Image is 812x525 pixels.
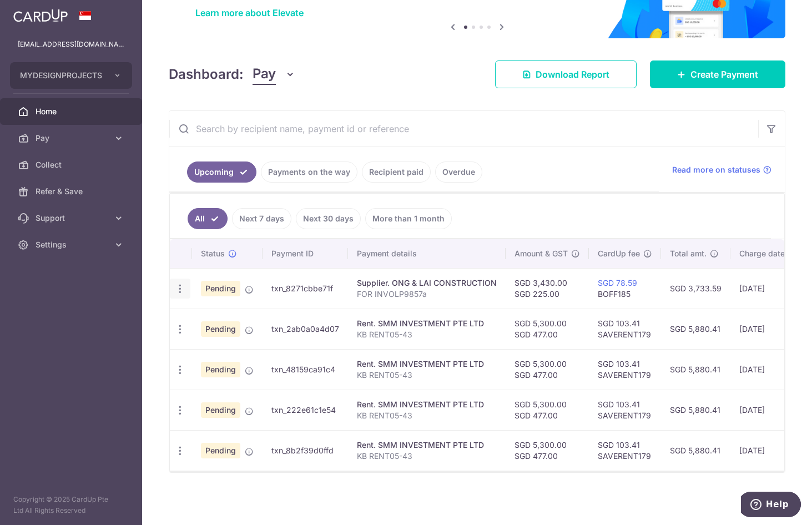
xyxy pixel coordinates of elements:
span: Settings [36,239,109,250]
a: Payments on the way [261,161,357,183]
td: SGD 5,300.00 SGD 477.00 [506,349,589,390]
span: Help [25,8,48,18]
span: Amount & GST [515,248,568,259]
a: Create Payment [650,60,785,88]
td: SGD 5,880.41 [661,309,730,349]
div: Supplier. ONG & LAI CONSTRUCTION [357,277,497,289]
span: Status [201,248,225,259]
div: Rent. SMM INVESTMENT PTE LTD [357,440,497,451]
span: CardUp fee [598,248,640,259]
input: Search by recipient name, payment id or reference [169,111,758,147]
td: SGD 5,300.00 SGD 477.00 [506,430,589,471]
span: Pending [201,362,240,377]
td: txn_48159ca91c4 [263,349,348,390]
a: Next 30 days [296,208,361,229]
td: SGD 5,300.00 SGD 477.00 [506,390,589,430]
span: Pay [253,64,276,85]
button: Pay [253,64,295,85]
td: SGD 103.41 SAVERENT179 [589,390,661,430]
span: Support [36,213,109,224]
span: Download Report [536,68,609,81]
p: KB RENT05-43 [357,329,497,340]
span: MYDESIGNPROJECTS [20,70,102,81]
p: [EMAIL_ADDRESS][DOMAIN_NAME] [18,39,124,50]
a: All [188,208,228,229]
td: BOFF185 [589,268,661,309]
a: Upcoming [187,161,256,183]
td: [DATE] [730,430,806,471]
p: KB RENT05-43 [357,451,497,462]
iframe: Opens a widget where you can find more information [741,492,801,519]
td: txn_222e61c1e54 [263,390,348,430]
a: Overdue [435,161,482,183]
span: Pending [201,402,240,418]
td: SGD 5,880.41 [661,349,730,390]
a: Learn more about Elevate [195,7,304,18]
td: SGD 5,300.00 SGD 477.00 [506,309,589,349]
td: [DATE] [730,268,806,309]
span: Pending [201,443,240,458]
a: Download Report [495,60,637,88]
a: SGD 78.59 [598,278,637,287]
th: Payment ID [263,239,348,268]
td: [DATE] [730,349,806,390]
a: Next 7 days [232,208,291,229]
div: Rent. SMM INVESTMENT PTE LTD [357,399,497,410]
a: Recipient paid [362,161,431,183]
td: txn_8271cbbe71f [263,268,348,309]
td: SGD 103.41 SAVERENT179 [589,349,661,390]
img: CardUp [13,9,68,22]
span: Create Payment [690,68,758,81]
button: MYDESIGNPROJECTS [10,62,132,89]
span: Refer & Save [36,186,109,197]
span: Charge date [739,248,785,259]
span: Total amt. [670,248,707,259]
a: Read more on statuses [672,164,771,175]
td: SGD 103.41 SAVERENT179 [589,309,661,349]
td: txn_8b2f39d0ffd [263,430,348,471]
span: Pending [201,281,240,296]
td: SGD 5,880.41 [661,430,730,471]
td: [DATE] [730,390,806,430]
td: txn_2ab0a0a4d07 [263,309,348,349]
span: Home [36,106,109,117]
span: Read more on statuses [672,164,760,175]
td: SGD 3,430.00 SGD 225.00 [506,268,589,309]
td: SGD 5,880.41 [661,390,730,430]
a: More than 1 month [365,208,452,229]
span: Pay [36,133,109,144]
div: Rent. SMM INVESTMENT PTE LTD [357,359,497,370]
th: Payment details [348,239,506,268]
div: Rent. SMM INVESTMENT PTE LTD [357,318,497,329]
td: SGD 103.41 SAVERENT179 [589,430,661,471]
span: Collect [36,159,109,170]
td: [DATE] [730,309,806,349]
p: KB RENT05-43 [357,410,497,421]
p: FOR INVOLP9857a [357,289,497,300]
h4: Dashboard: [169,64,244,84]
span: Pending [201,321,240,337]
p: KB RENT05-43 [357,370,497,381]
td: SGD 3,733.59 [661,268,730,309]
